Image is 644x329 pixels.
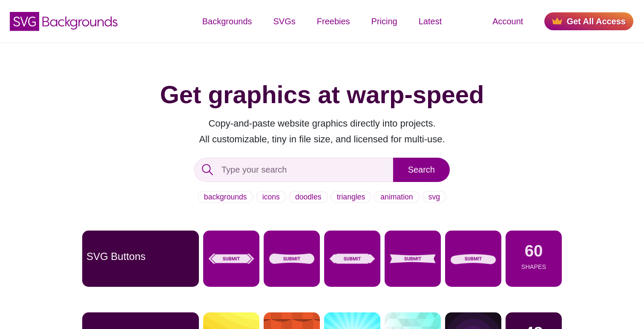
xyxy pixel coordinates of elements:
a: SVG Buttons60Shapes [82,231,562,287]
a: icons [256,191,286,203]
img: button with arrow caps [203,231,259,287]
a: Latest [408,9,452,34]
a: Freebies [306,9,361,34]
a: Backgrounds [192,9,263,34]
img: skateboard shaped button [264,231,320,287]
a: Get All Access [544,12,633,30]
p: SVG Buttons [86,251,146,262]
a: doodles [289,191,328,203]
p: Shapes [521,264,546,270]
a: SVGs [263,9,306,34]
a: triangles [331,191,372,203]
a: Pricing [361,9,408,34]
a: animation [374,191,419,203]
p: Copy-and-paste website graphics directly into projects. All customizable, tiny in file size, and ... [82,115,562,147]
a: backgrounds [198,191,253,203]
img: fancy signpost like button [324,231,380,287]
a: Account [482,9,534,34]
input: Type your search [194,158,393,182]
img: curvy button [445,231,501,287]
p: 60 [525,243,543,259]
input: Search [393,158,450,182]
h1: Get graphics at warp-speed [82,80,562,110]
a: svg [422,191,446,203]
img: ribbon like button [385,231,441,287]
